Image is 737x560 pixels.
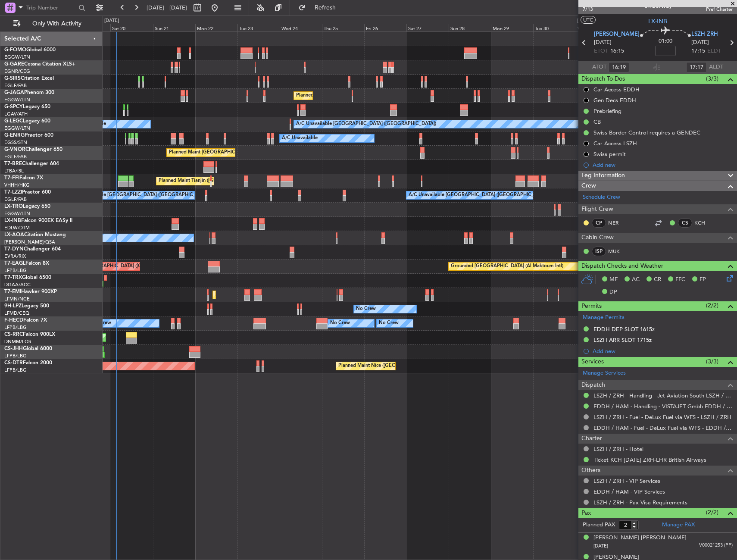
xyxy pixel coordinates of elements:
[4,239,55,245] a: [PERSON_NAME]/QSA
[296,118,436,131] div: A/C Unavailable [GEOGRAPHIC_DATA] ([GEOGRAPHIC_DATA])
[159,175,259,188] div: Planned Maint Tianjin ([GEOGRAPHIC_DATA])
[4,204,50,209] a: LX-TROLegacy 650
[610,47,624,56] span: 16:15
[581,357,604,367] span: Services
[593,403,733,410] a: EDDH / HAM - Handling - VISTAJET Gmbh EDDH / HAM
[153,24,195,31] div: Sun 21
[593,543,608,549] span: [DATE]
[583,193,620,202] a: Schedule Crew
[307,5,344,11] span: Refresh
[593,499,687,506] a: LSZH / ZRH - Pax Visa Requirements
[4,225,30,231] a: EDLW/DTM
[4,147,25,152] span: G-VNOR
[581,301,602,311] span: Permits
[4,261,49,266] a: T7-EAGLFalcon 8X
[4,119,23,124] span: G-LEGC
[4,125,30,131] a: EGGW/LTN
[706,357,718,366] span: (3/3)
[4,303,49,309] a: 9H-LPZLegacy 500
[4,47,56,53] a: G-FOMOGlobal 6000
[451,260,563,273] div: Grounded [GEOGRAPHIC_DATA] (Al Maktoum Intl)
[4,76,54,81] a: G-SIRSCitation Excel
[662,521,695,529] a: Manage PAX
[280,24,322,31] div: Wed 24
[4,275,22,280] span: T7-TRX
[4,97,30,103] a: EGGW/LTN
[4,190,51,195] a: T7-LZZIPraetor 600
[4,310,29,316] a: LFMD/CEQ
[4,210,30,217] a: EGGW/LTN
[581,204,613,214] span: Flight Crew
[592,247,606,256] div: ISP
[330,317,350,330] div: No Crew
[691,30,718,39] span: LSZH ZRH
[678,218,692,228] div: CS
[4,360,23,366] span: CS-DTR
[406,24,449,31] div: Sat 27
[691,38,709,47] span: [DATE]
[593,140,637,147] div: Car Access LSZH
[4,261,25,266] span: T7-EAGL
[237,24,280,31] div: Tue 23
[4,218,21,223] span: LX-INB
[4,104,50,109] a: G-SPCYLegacy 650
[593,150,626,158] div: Swiss permit
[4,111,28,117] a: LGAV/ATH
[593,488,665,495] a: EDDH / HAM - VIP Services
[709,63,723,72] span: ALDT
[356,303,376,316] div: No Crew
[686,62,707,72] input: --:--
[4,119,50,124] a: G-LEGCLegacy 600
[4,318,47,323] a: F-HECDFalcon 7X
[4,282,31,288] a: DGAA/ACC
[706,301,718,310] span: (2/2)
[576,24,618,31] div: Wed 1
[322,24,364,31] div: Thu 25
[4,247,61,252] a: T7-DYNChallenger 604
[593,392,733,399] a: LSZH / ZRH - Handling - Jet Aviation South LSZH / ZRH
[26,1,76,14] input: Trip Number
[593,445,643,453] a: LSZH / ZRH - Hotel
[4,168,24,174] a: LTBA/ISL
[4,232,66,238] a: LX-AOACitation Mustang
[22,21,91,27] span: Only With Activity
[594,47,608,56] span: ETOT
[4,62,75,67] a: G-GARECessna Citation XLS+
[593,424,733,432] a: EDDH / HAM - Fuel - DeLux Fuel via WFS - EDDH / HAM
[4,90,54,95] a: G-JAGAPhenom 300
[648,17,667,26] span: LX-INB
[675,275,685,284] span: FFC
[4,332,55,337] a: CS-RRCFalcon 900LX
[581,233,614,243] span: Cabin Crew
[4,232,24,238] span: LX-AOA
[449,24,491,31] div: Sun 28
[4,175,43,181] a: T7-FFIFalcon 7X
[4,267,27,274] a: LFPB/LBG
[593,347,733,355] div: Add new
[147,4,187,12] span: [DATE] - [DATE]
[577,17,592,25] div: [DATE]
[581,74,625,84] span: Dispatch To-Dos
[491,24,533,31] div: Mon 29
[4,275,51,280] a: T7-TRXGlobal 6500
[706,508,718,517] span: (2/2)
[4,289,21,294] span: T7-EMI
[4,303,22,309] span: 9H-LPZ
[4,324,27,331] a: LFPB/LBG
[4,346,52,351] a: CS-JHHGlobal 6000
[4,338,31,345] a: DNMM/LOS
[4,76,21,81] span: G-SIRS
[583,6,603,13] span: 7/13
[593,118,601,125] div: CB
[593,107,621,115] div: Prebriefing
[581,508,591,518] span: Pax
[4,367,27,373] a: LFPB/LBG
[700,275,706,284] span: FP
[608,219,628,227] a: NER
[593,97,636,104] div: Gen Decs EDDH
[533,24,575,31] div: Tue 30
[593,456,706,463] a: Ticket KCH [DATE] ZRH-LHR British Airways
[4,190,22,195] span: T7-LZZI
[581,380,605,390] span: Dispatch
[294,1,346,15] button: Refresh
